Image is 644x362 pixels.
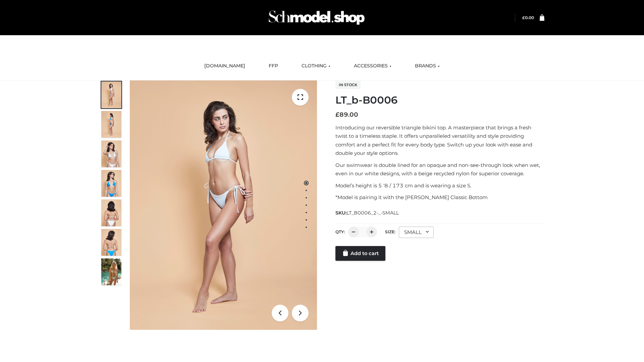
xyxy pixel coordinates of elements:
span: £ [522,15,525,20]
span: LT_B0006_2-_-SMALL [346,210,399,216]
a: ACCESSORIES [349,59,396,73]
img: ArielClassicBikiniTop_CloudNine_AzureSky_OW114ECO_4-scaled.jpg [101,170,121,197]
img: ArielClassicBikiniTop_CloudNine_AzureSky_OW114ECO_1-scaled.jpg [101,81,121,108]
p: *Model is pairing it with the [PERSON_NAME] Classic Bottom [335,193,544,202]
span: £ [335,111,339,118]
label: Size: [385,229,395,234]
img: Arieltop_CloudNine_AzureSky2.jpg [101,258,121,285]
img: ArielClassicBikiniTop_CloudNine_AzureSky_OW114ECO_8-scaled.jpg [101,229,121,256]
a: [DOMAIN_NAME] [199,59,250,73]
div: SMALL [399,227,434,238]
img: Schmodel Admin 964 [266,4,367,31]
a: £0.00 [522,15,534,20]
span: SKU: [335,209,399,217]
img: ArielClassicBikiniTop_CloudNine_AzureSky_OW114ECO_1 [130,80,317,330]
a: BRANDS [410,59,445,73]
bdi: 89.00 [335,111,358,118]
label: QTY: [335,229,345,234]
p: Model’s height is 5 ‘8 / 173 cm and is wearing a size S. [335,181,544,190]
bdi: 0.00 [522,15,534,20]
p: Introducing our reversible triangle bikini top. A masterpiece that brings a fresh twist to a time... [335,123,544,158]
img: ArielClassicBikiniTop_CloudNine_AzureSky_OW114ECO_7-scaled.jpg [101,199,121,226]
a: FFP [264,59,283,73]
span: In stock [335,81,361,89]
img: ArielClassicBikiniTop_CloudNine_AzureSky_OW114ECO_3-scaled.jpg [101,140,121,167]
img: ArielClassicBikiniTop_CloudNine_AzureSky_OW114ECO_2-scaled.jpg [101,111,121,138]
p: Our swimwear is double lined for an opaque and non-see-through look when wet, even in our white d... [335,161,544,178]
h1: LT_b-B0006 [335,94,544,106]
a: Add to cart [335,246,385,261]
a: CLOTHING [297,59,335,73]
